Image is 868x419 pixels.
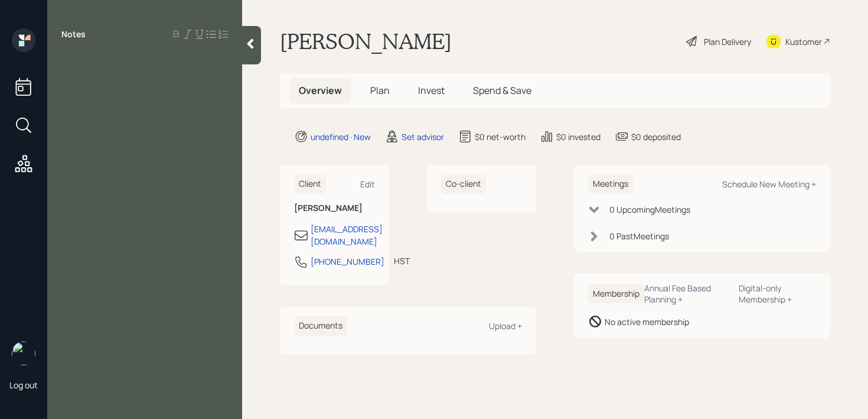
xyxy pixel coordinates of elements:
[402,131,444,143] div: Set advisor
[311,255,384,268] div: [PHONE_NUMBER]
[785,35,822,48] div: Kustomer
[311,223,383,248] div: [EMAIL_ADDRESS][DOMAIN_NAME]
[588,284,644,304] h6: Membership
[12,342,35,365] img: retirable_logo.png
[605,316,689,328] div: No active membership
[609,203,690,216] div: 0 Upcoming Meeting s
[280,28,452,54] h1: [PERSON_NAME]
[394,255,410,267] div: HST
[588,174,633,194] h6: Meetings
[644,282,729,305] div: Annual Fee Based Planning +
[556,131,601,143] div: $0 invested
[370,84,390,97] span: Plan
[311,131,371,143] div: undefined · New
[294,203,375,213] h6: [PERSON_NAME]
[631,131,681,143] div: $0 deposited
[9,379,38,391] div: Log out
[418,84,445,97] span: Invest
[61,28,86,40] label: Notes
[299,84,342,97] span: Overview
[704,35,751,48] div: Plan Delivery
[475,131,526,143] div: $0 net-worth
[739,282,816,305] div: Digital-only Membership +
[441,174,486,194] h6: Co-client
[489,320,522,332] div: Upload +
[609,230,669,242] div: 0 Past Meeting s
[294,316,347,336] h6: Documents
[294,174,326,194] h6: Client
[360,178,375,190] div: Edit
[473,84,531,97] span: Spend & Save
[722,178,816,190] div: Schedule New Meeting +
